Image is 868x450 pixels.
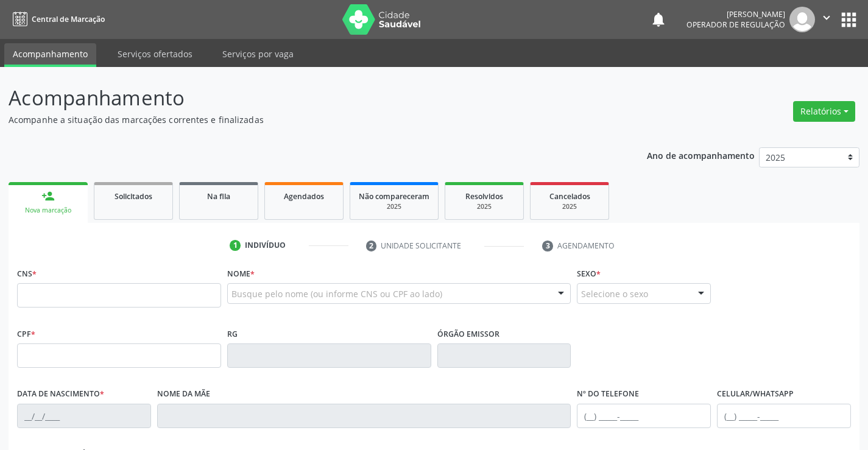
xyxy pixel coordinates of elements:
label: Data de nascimento [17,385,104,404]
label: Nome [227,264,255,283]
input: (__) _____-_____ [577,404,711,428]
label: Nº do Telefone [577,385,639,404]
span: Selecione o sexo [581,287,648,300]
button:  [815,7,838,32]
input: (__) _____-_____ [717,404,851,428]
label: RG [227,325,238,343]
span: Não compareceram [359,191,429,202]
button: apps [838,9,859,30]
button: notifications [650,11,667,28]
a: Serviços ofertados [109,43,201,65]
label: Órgão emissor [437,325,499,343]
span: Operador de regulação [686,19,785,30]
div: 1 [230,240,241,251]
span: Resolvidos [465,191,503,202]
label: CPF [17,325,35,343]
a: Central de Marcação [9,9,105,29]
div: 2025 [539,202,600,211]
p: Acompanhamento [9,83,604,113]
div: Indivíduo [245,240,286,251]
div: 2025 [454,202,515,211]
span: Solicitados [115,191,152,202]
a: Acompanhamento [4,43,96,67]
div: [PERSON_NAME] [686,9,785,19]
p: Ano de acompanhamento [647,147,755,163]
input: __/__/____ [17,404,151,428]
label: Celular/WhatsApp [717,385,794,404]
img: img [789,7,815,32]
p: Acompanhe a situação das marcações correntes e finalizadas [9,113,604,126]
i:  [820,11,833,24]
span: Busque pelo nome (ou informe CNS ou CPF ao lado) [231,287,442,300]
label: Sexo [577,264,601,283]
button: Relatórios [793,101,855,122]
span: Cancelados [549,191,590,202]
div: person_add [41,189,55,203]
div: Nova marcação [17,206,79,215]
span: Na fila [207,191,230,202]
label: CNS [17,264,37,283]
a: Serviços por vaga [214,43,302,65]
div: 2025 [359,202,429,211]
span: Central de Marcação [32,14,105,24]
span: Agendados [284,191,324,202]
label: Nome da mãe [157,385,210,404]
